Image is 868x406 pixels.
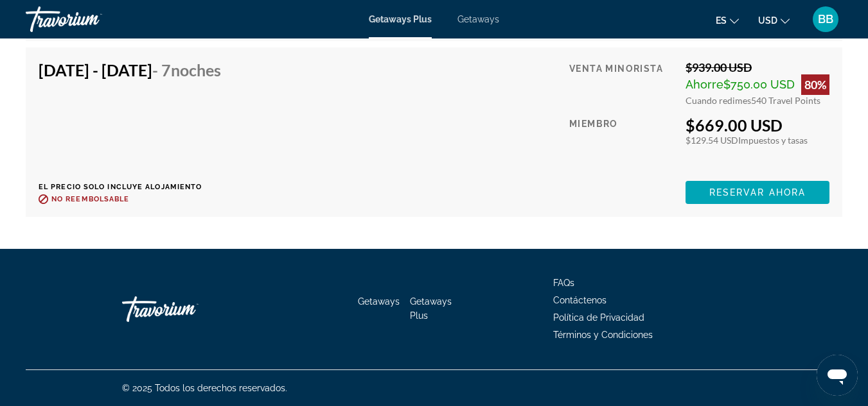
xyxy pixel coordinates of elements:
a: Getaways [358,296,400,307]
h4: [DATE] - [DATE] [39,60,221,80]
button: Reservar ahora [686,181,829,204]
button: User Menu [809,6,842,33]
span: BB [818,13,833,26]
button: Change currency [758,11,790,30]
span: No reembolsable [51,195,130,203]
div: 80% [801,74,829,95]
span: Ahorre [686,78,723,91]
span: Impuestos y tasas [738,135,808,146]
span: es [716,15,727,26]
div: Venta minorista [569,60,676,106]
div: $129.54 USD [686,135,829,146]
div: $669.00 USD [686,115,829,135]
p: El precio solo incluye alojamiento [39,183,231,191]
span: noches [171,60,221,80]
a: Go Home [122,290,251,328]
span: Reservar ahora [709,187,806,198]
span: © 2025 Todos los derechos reservados. [122,383,287,393]
iframe: Botón para iniciar la ventana de mensajería [817,355,858,396]
button: Change language [716,11,739,30]
span: $750.00 USD [723,78,795,91]
span: 540 Travel Points [751,95,820,106]
div: Miembro [569,115,676,171]
a: Contáctenos [553,295,607,305]
div: $939.00 USD [686,60,829,74]
a: FAQs [553,278,574,288]
a: Términos y Condiciones [553,330,653,340]
a: Getaways [457,14,499,24]
a: Política de Privacidad [553,312,644,323]
span: Cuando redimes [686,95,751,106]
span: - 7 [152,60,221,80]
span: USD [758,15,777,26]
a: Travorium [26,3,154,36]
a: Getaways Plus [410,296,452,321]
a: Getaways Plus [369,14,432,24]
